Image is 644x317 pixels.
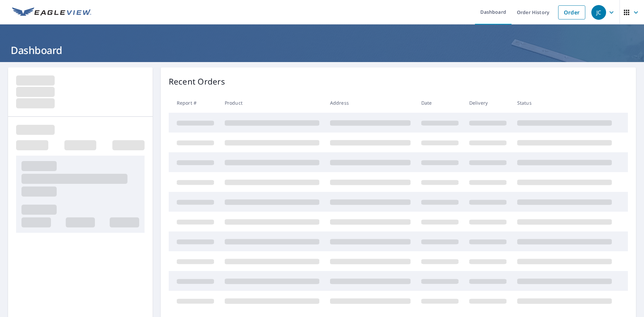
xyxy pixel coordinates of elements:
img: EV Logo [12,7,91,17]
p: Recent Orders [169,75,225,88]
th: Address [325,93,416,113]
th: Delivery [464,93,512,113]
th: Product [219,93,325,113]
h1: Dashboard [8,43,636,57]
div: JC [591,5,606,20]
a: Order [558,5,585,19]
th: Report # [169,93,219,113]
th: Date [416,93,464,113]
th: Status [512,93,617,113]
